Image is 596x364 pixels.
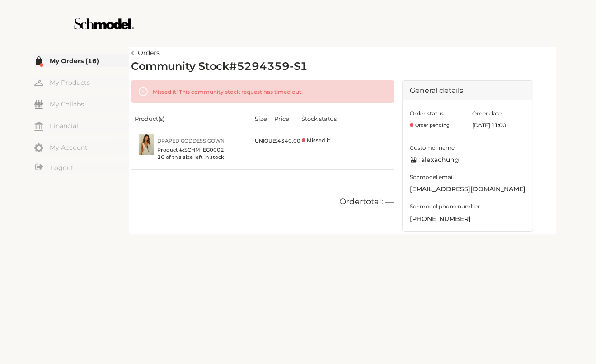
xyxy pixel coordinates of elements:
[410,214,526,225] span: [PHONE_NUMBER]
[410,184,526,195] span: orders+alexachung@schmodel.shop
[410,122,450,129] span: Order pending
[131,110,252,128] th: Product(s)
[34,119,129,132] a: Financial
[252,110,271,128] th: Size
[472,110,502,117] span: Order date
[148,88,387,95] div: Missed it! This community stock request has timed out.
[158,137,248,144] a: Draped Goddess Gown
[34,143,43,152] img: my-account.svg
[410,202,526,211] span: Schmodel phone number
[410,155,526,166] span: alexachung
[302,137,360,144] span: Missed it!
[410,157,417,163] img: shop-black.svg
[271,110,298,128] th: Price
[34,56,43,65] img: my-order.svg
[410,86,463,95] span: General details
[34,76,129,89] a: My Products
[34,141,129,154] a: My Account
[34,97,129,111] a: My Collabs
[298,110,394,128] th: Stock status
[131,60,308,73] h2: Community Stock # 5294359-S1
[34,162,129,174] a: Logout
[131,196,394,207] div: Order total: —
[131,51,135,55] img: left-arrow.svg
[34,100,43,109] img: my-friends.svg
[275,138,301,144] span: $ 4340.00
[410,110,444,117] span: Order status
[158,153,248,161] span: 16 of this size left in stock
[410,173,526,182] span: Schmodel email
[472,122,526,129] span: [DATE] 11:00
[255,134,276,148] div: UNIQUE
[34,54,129,175] div: Menu
[34,122,43,131] img: my-financial.svg
[131,48,160,59] a: Orders
[158,146,248,153] span: Product #: SCHM_EG0002
[34,78,43,88] img: my-hanger.svg
[307,137,360,144] span: Missed it!
[410,143,526,152] span: Customer name
[34,54,129,67] a: My Orders (16)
